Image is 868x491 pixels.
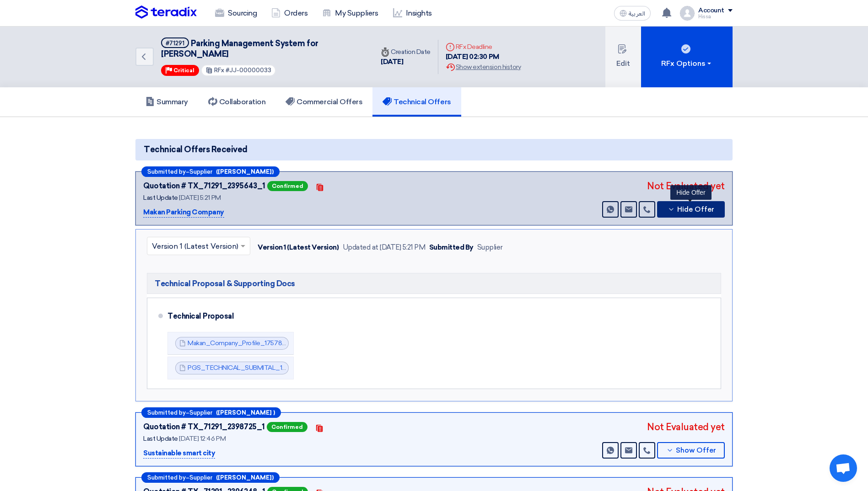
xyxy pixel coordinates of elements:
[641,27,733,87] button: RFx Options
[141,166,280,177] div: –
[381,57,431,67] div: [DATE]
[146,97,188,107] h5: Summary
[830,454,857,482] div: Open chat
[386,3,439,23] a: Insights
[267,422,307,432] span: Confirmed
[147,410,186,416] span: Submitted by
[143,448,215,459] p: Sustainable smart city
[143,194,178,202] span: Last Update
[446,42,521,52] div: RFx Deadline
[179,194,221,202] span: [DATE] 5:21 PM
[275,87,372,117] a: Commercial Offers
[173,67,194,74] span: Critical
[214,67,224,74] span: RFx
[135,87,198,117] a: Summary
[147,169,186,175] span: Submitted by
[429,242,474,253] div: Submitted By
[147,475,186,480] span: Submitted by
[267,181,308,191] span: Confirmed
[135,5,197,19] img: Teradix logo
[647,420,725,434] div: Not Evaluated yet
[647,179,725,193] div: Not Evaluated yet
[144,144,248,156] span: Technical Offers Received
[629,11,645,17] span: العربية
[226,67,271,74] span: #JJ-00000033
[343,242,426,253] div: Updated at [DATE] 5:21 PM
[676,447,716,454] span: Show Offer
[189,169,212,175] span: Supplier
[216,410,275,416] b: ([PERSON_NAME] )
[264,3,315,23] a: Orders
[372,87,461,117] a: Technical Offers
[161,38,318,59] span: Parking Management System for [PERSON_NAME]
[141,407,281,418] div: –
[286,97,362,107] h5: Commercial Offers
[446,62,521,72] div: Show extension history
[258,242,339,253] div: Version 1 (Latest Version)
[315,3,385,23] a: My Suppliers
[188,364,338,372] a: PGS_TECHNICAL_SUBMITAL_1757859302083.pdf
[208,97,266,107] h5: Collaboration
[155,278,295,289] span: Technical Proposal & Supporting Docs
[216,169,274,175] b: ([PERSON_NAME])
[477,242,503,253] div: Supplier
[383,97,451,107] h5: Technical Offers
[141,472,280,483] div: –
[698,7,724,15] div: Account
[657,442,725,459] button: Show Offer
[161,37,362,60] h5: Parking Management System for Jawharat Jeddah
[143,435,178,443] span: Last Update
[446,52,521,62] div: [DATE] 02:30 PM
[698,14,733,19] div: Hissa
[208,3,264,23] a: Sourcing
[189,410,212,416] span: Supplier
[143,207,224,218] p: Makan Parking Company
[143,181,265,192] div: Quotation # TX_71291_2395643_1
[189,475,212,480] span: Supplier
[680,6,695,21] img: profile_test.png
[188,339,323,347] a: Makan_Company_Profile_1757859300779.pdf
[677,206,714,213] span: Hide Offer
[198,87,276,117] a: Collaboration
[166,40,184,46] div: #71291
[614,6,651,21] button: العربية
[143,422,265,432] div: Quotation # TX_71291_2398725_1
[661,58,713,69] div: RFx Options
[605,27,641,87] button: Edit
[381,47,431,57] div: Creation Date
[657,201,725,218] button: Hide Offer
[167,305,706,327] div: Technical Proposal
[216,475,274,480] b: ([PERSON_NAME])
[179,435,226,443] span: [DATE] 12:46 PM
[670,185,712,200] div: Hide Offer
